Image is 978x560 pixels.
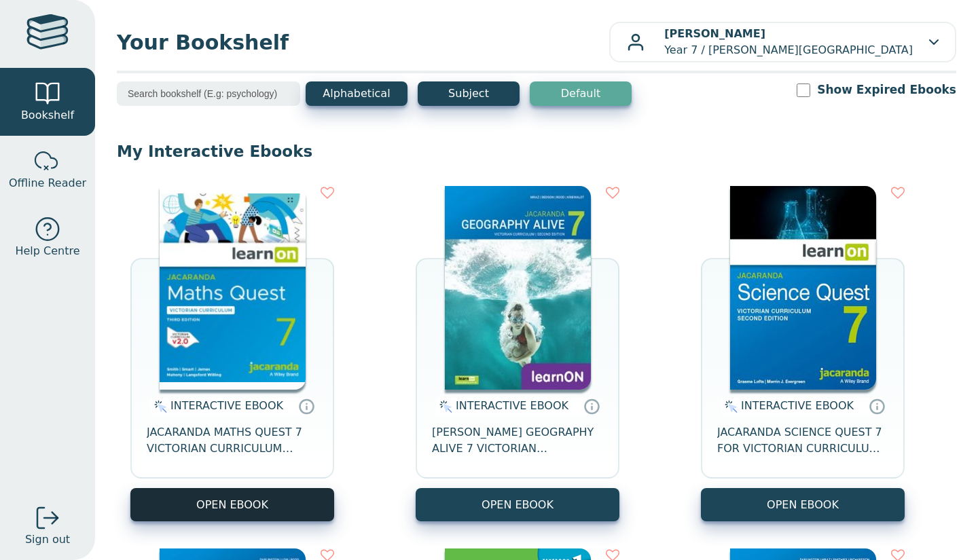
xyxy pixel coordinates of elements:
[609,22,956,62] button: [PERSON_NAME]Year 7 / [PERSON_NAME][GEOGRAPHIC_DATA]
[21,107,74,124] span: Bookshelf
[701,488,905,521] button: OPEN EBOOK
[15,243,79,259] span: Help Centre
[130,488,334,521] button: OPEN EBOOK
[741,399,854,412] span: INTERACTIVE EBOOK
[170,399,283,412] span: INTERACTIVE EBOOK
[717,424,888,457] span: JACARANDA SCIENCE QUEST 7 FOR VICTORIAN CURRICULUM LEARNON 2E EBOOK
[432,424,603,457] span: [PERSON_NAME] GEOGRAPHY ALIVE 7 VICTORIAN CURRICULUM LEARNON EBOOK 2E
[150,398,167,415] img: interactive.svg
[721,398,738,415] img: interactive.svg
[306,81,407,106] button: Alphabetical
[160,186,306,390] img: b87b3e28-4171-4aeb-a345-7fa4fe4e6e25.jpg
[869,398,885,414] a: Interactive eBooks are accessed online via the publisher’s portal. They contain interactive resou...
[298,398,314,414] a: Interactive eBooks are accessed online via the publisher’s portal. They contain interactive resou...
[418,81,520,106] button: Subject
[817,81,956,98] label: Show Expired Ebooks
[435,398,452,415] img: interactive.svg
[456,399,568,412] span: INTERACTIVE EBOOK
[117,27,609,58] span: Your Bookshelf
[664,27,765,40] b: [PERSON_NAME]
[530,81,632,106] button: Default
[9,175,86,191] span: Offline Reader
[117,141,956,162] p: My Interactive Ebooks
[147,424,318,457] span: JACARANDA MATHS QUEST 7 VICTORIAN CURRICULUM LEARNON EBOOK 3E
[25,531,70,548] span: Sign out
[117,81,300,106] input: Search bookshelf (E.g: psychology)
[416,488,619,521] button: OPEN EBOOK
[583,398,600,414] a: Interactive eBooks are accessed online via the publisher’s portal. They contain interactive resou...
[445,186,591,390] img: cc9fd0c4-7e91-e911-a97e-0272d098c78b.jpg
[664,26,913,58] p: Year 7 / [PERSON_NAME][GEOGRAPHIC_DATA]
[730,186,876,390] img: 329c5ec2-5188-ea11-a992-0272d098c78b.jpg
